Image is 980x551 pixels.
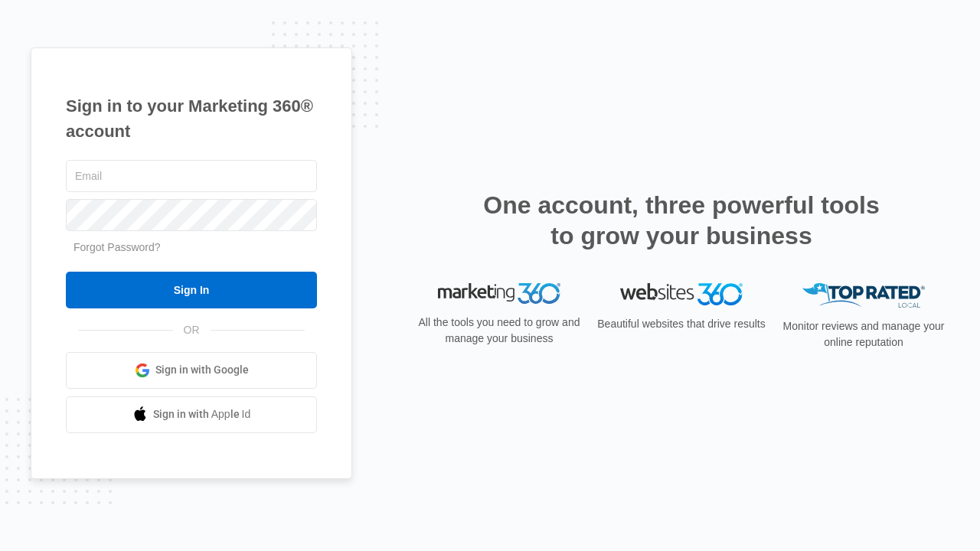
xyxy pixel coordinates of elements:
[66,352,317,389] a: Sign in with Google
[66,272,317,308] input: Sign In
[173,322,211,338] span: OR
[802,283,925,308] img: Top Rated Local
[153,406,251,422] span: Sign in with Apple Id
[438,283,560,305] img: Marketing 360
[66,160,317,192] input: Email
[155,362,249,378] span: Sign in with Google
[66,93,317,144] h1: Sign in to your Marketing 360® account
[413,315,585,347] p: All the tools you need to grow and manage your business
[73,241,161,253] a: Forgot Password?
[620,283,743,305] img: Websites 360
[778,318,949,350] p: Monitor reviews and manage your online reputation
[66,396,317,433] a: Sign in with Apple Id
[596,316,767,332] p: Beautiful websites that drive results
[479,190,884,251] h2: One account, three powerful tools to grow your business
